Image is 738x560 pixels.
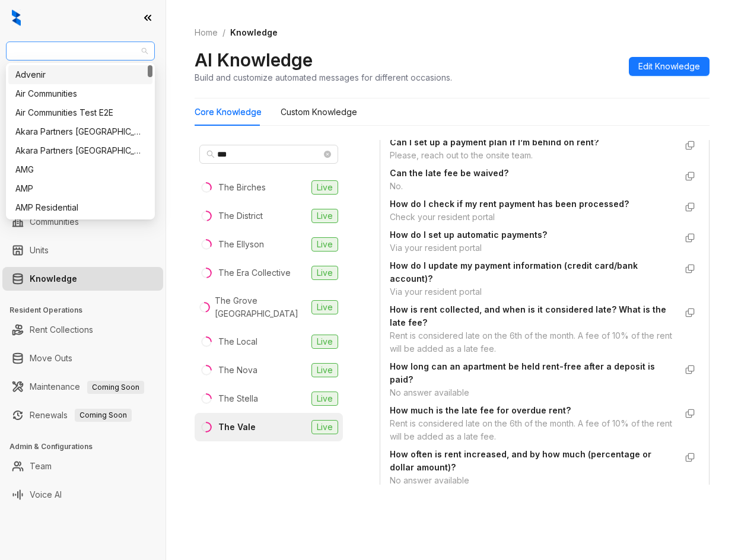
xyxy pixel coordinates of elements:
[390,180,676,193] div: No.
[2,483,163,507] li: Voice AI
[390,260,638,284] strong: How do I update my payment information (credit card/bank account)?
[638,60,700,73] span: Edit Knowledge
[390,211,676,224] div: Check your resident portal
[311,180,338,195] span: Live
[324,151,331,158] span: close-circle
[15,125,145,138] div: Akara Partners [GEOGRAPHIC_DATA]
[2,454,163,478] li: Team
[2,131,163,154] li: Leasing
[281,106,357,119] div: Custom Knowledge
[15,144,145,157] div: Akara Partners [GEOGRAPHIC_DATA]
[215,294,307,320] div: The Grove [GEOGRAPHIC_DATA]
[30,483,62,507] a: Voice AI
[311,209,338,223] span: Live
[30,210,79,234] a: Communities
[218,421,256,434] div: The Vale
[8,141,152,160] div: Akara Partners Phoenix
[15,163,145,176] div: AMG
[9,441,166,452] h3: Admin & Configurations
[218,238,264,251] div: The Ellyson
[2,375,163,399] li: Maintenance
[30,238,49,262] a: Units
[311,392,338,406] span: Live
[75,409,132,422] span: Coming Soon
[390,417,676,443] div: Rent is considered late on the 6th of the month. A fee of 10% of the rent will be added as a late...
[195,106,262,119] div: Core Knowledge
[15,182,145,195] div: AMP
[390,329,676,355] div: Rent is considered late on the 6th of the month. A fee of 10% of the rent will be added as a late...
[12,9,21,26] img: logo
[311,363,338,377] span: Live
[206,150,215,158] span: search
[390,449,651,472] strong: How often is rent increased, and by how much (percentage or dollar amount)?
[311,266,338,280] span: Live
[30,454,52,478] a: Team
[2,79,163,103] li: Leads
[87,381,144,394] span: Coming Soon
[2,238,163,262] li: Units
[30,346,72,370] a: Move Outs
[2,318,163,342] li: Rent Collections
[390,304,666,327] strong: How is rent collected, and when is it considered late? What is the late fee?
[218,266,291,279] div: The Era Collective
[192,26,220,39] a: Home
[390,230,547,240] strong: How do I set up automatic payments?
[311,237,338,252] span: Live
[218,364,257,377] div: The Nova
[311,335,338,349] span: Live
[218,392,258,405] div: The Stella
[390,199,629,209] strong: How do I check if my rent payment has been processed?
[9,305,166,316] h3: Resident Operations
[390,405,571,415] strong: How much is the late fee for overdue rent?
[15,106,145,119] div: Air Communities Test E2E
[13,42,148,60] span: Unified Residential
[8,179,152,198] div: AMP
[390,149,676,162] div: Please, reach out to the onsite team.
[195,71,452,84] div: Build and customize automated messages for different occasions.
[195,49,313,71] h2: AI Knowledge
[8,198,152,217] div: AMP Residential
[222,26,225,39] li: /
[8,160,152,179] div: AMG
[230,27,278,37] span: Knowledge
[30,403,132,427] a: RenewalsComing Soon
[8,122,152,141] div: Akara Partners Nashville
[390,168,508,178] strong: Can the late fee be waived?
[390,386,676,399] div: No answer available
[2,159,163,183] li: Collections
[218,181,266,194] div: The Birches
[15,201,145,214] div: AMP Residential
[8,103,152,122] div: Air Communities Test E2E
[2,403,163,427] li: Renewals
[390,241,676,254] div: Via your resident portal
[311,300,338,314] span: Live
[218,209,263,222] div: The District
[30,267,77,291] a: Knowledge
[629,57,710,76] button: Edit Knowledge
[218,335,257,348] div: The Local
[390,285,676,298] div: Via your resident portal
[390,137,599,147] strong: Can I set up a payment plan if I’m behind on rent?
[311,420,338,434] span: Live
[30,318,93,342] a: Rent Collections
[8,84,152,103] div: Air Communities
[15,87,145,100] div: Air Communities
[390,474,676,487] div: No answer available
[2,210,163,234] li: Communities
[2,346,163,370] li: Move Outs
[8,65,152,84] div: Advenir
[15,68,145,81] div: Advenir
[2,267,163,291] li: Knowledge
[390,361,655,384] strong: How long can an apartment be held rent-free after a deposit is paid?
